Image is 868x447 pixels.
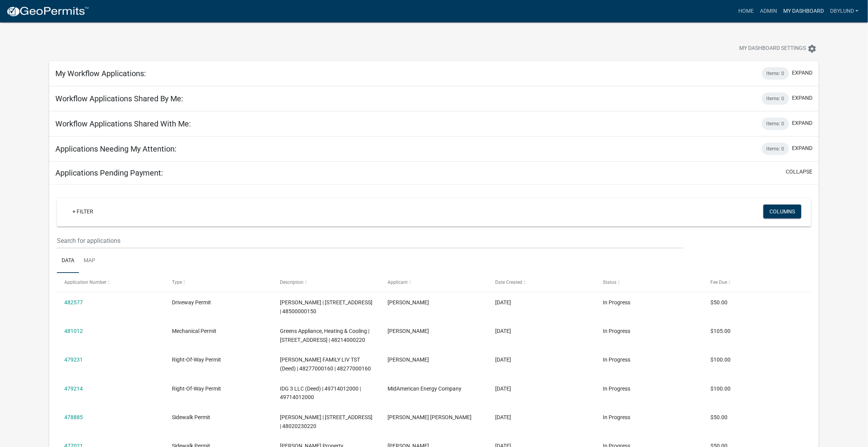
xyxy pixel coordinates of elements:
[380,273,488,292] datatable-header-cell: Applicant
[388,299,429,305] span: Spencer Belieu
[596,273,703,292] datatable-header-cell: Status
[792,94,813,102] button: expand
[64,414,83,420] a: 478885
[703,273,811,292] datatable-header-cell: Fee Due
[64,357,83,363] a: 479231
[55,119,191,128] h5: Workflow Applications Shared With Me:
[495,357,511,363] span: 09/16/2025
[603,280,617,285] span: Status
[172,299,211,305] span: Driveway Permit
[280,386,361,401] span: IDG 3 LLC (Deed) | 49714012000 | 49714012000
[763,205,801,218] button: Columns
[55,144,177,154] h5: Applications Needing My Attention:
[280,280,304,285] span: Description
[57,233,683,249] input: Search for applications
[280,357,371,372] span: AXTELL FAMILY LIV TST (Deed) | 48277000160 | 48277000160
[827,4,862,19] a: dbylund
[792,69,813,77] button: expand
[172,357,221,363] span: Right-Of-Way Permit
[762,92,789,105] div: Items: 0
[762,118,789,130] div: Items: 0
[273,273,380,292] datatable-header-cell: Description
[388,280,408,285] span: Applicant
[603,386,631,392] span: In Progress
[57,249,79,273] a: Data
[711,328,731,334] span: $105.00
[388,328,429,334] span: Dawn Hancock
[57,273,165,292] datatable-header-cell: Application Number
[757,4,780,19] a: Admin
[739,44,806,53] span: My Dashboard Settings
[792,144,813,152] button: expand
[603,299,631,305] span: In Progress
[495,414,511,420] span: 09/15/2025
[64,280,106,285] span: Application Number
[165,273,272,292] datatable-header-cell: Type
[172,280,182,285] span: Type
[780,4,827,19] a: My Dashboard
[603,357,631,363] span: In Progress
[280,414,372,429] span: Jason Jay | 200 W 2ND AVE | 48020230220
[64,328,83,334] a: 481012
[55,94,183,103] h5: Workflow Applications Shared By Me:
[711,414,728,420] span: $50.00
[495,299,511,305] span: 09/23/2025
[711,299,728,305] span: $50.00
[280,328,369,343] span: Greens Appliance, Heating & Cooling | 309 N 15TH ST | 48214000220
[711,357,731,363] span: $100.00
[172,414,211,420] span: Sidewalk Permit
[495,328,511,334] span: 09/19/2025
[495,386,511,392] span: 09/16/2025
[603,328,631,334] span: In Progress
[808,44,817,53] i: settings
[388,386,461,392] span: MidAmerican Energy Company
[792,119,813,127] button: expand
[79,249,100,273] a: Map
[388,414,472,420] span: Jason Corey Jay
[762,67,789,80] div: Items: 0
[488,273,595,292] datatable-header-cell: Date Created
[64,386,83,392] a: 479214
[66,205,99,218] a: + Filter
[172,328,217,334] span: Mechanical Permit
[495,280,522,285] span: Date Created
[733,41,823,56] button: My Dashboard Settingssettings
[735,4,757,19] a: Home
[172,386,221,392] span: Right-Of-Way Permit
[711,280,727,285] span: Fee Due
[786,168,813,176] button: collapse
[603,414,631,420] span: In Progress
[388,357,429,363] span: Signe Pedersen
[280,299,372,314] span: Spencer Belieu | 2010 W 4TH AVE | 48500000150
[55,69,146,78] h5: My Workflow Applications:
[64,299,83,305] a: 482577
[762,143,789,155] div: Items: 0
[55,168,163,177] h5: Applications Pending Payment:
[711,386,731,392] span: $100.00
